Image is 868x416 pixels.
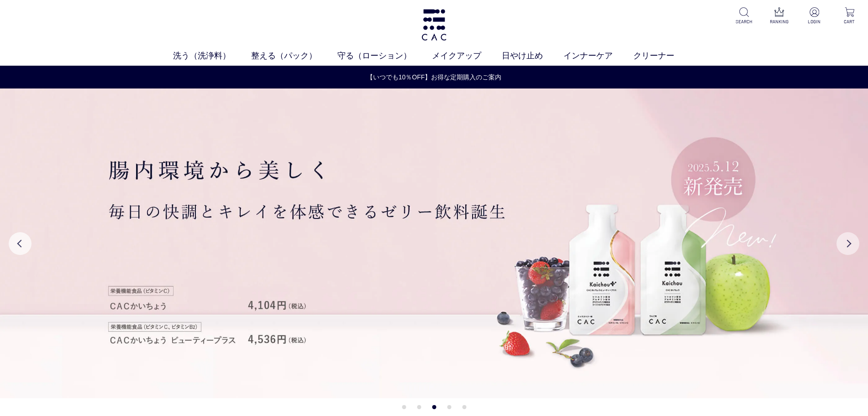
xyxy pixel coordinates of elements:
[803,7,826,25] a: LOGIN
[502,50,563,62] a: 日やけ止め
[836,232,859,255] button: Next
[417,405,421,409] button: 2 of 5
[633,50,695,62] a: クリーナー
[0,73,868,82] a: 【いつでも10％OFF】お得な定期購入のご案内
[251,50,337,62] a: 整える（パック）
[838,7,861,25] a: CART
[432,405,436,409] button: 3 of 5
[402,405,406,409] button: 1 of 5
[768,18,790,25] p: RANKING
[733,7,755,25] a: SEARCH
[447,405,451,409] button: 4 of 5
[9,232,32,255] button: Previous
[838,18,861,25] p: CART
[420,9,448,41] img: logo
[462,405,466,409] button: 5 of 5
[768,7,790,25] a: RANKING
[173,50,251,62] a: 洗う（洗浄料）
[563,50,633,62] a: インナーケア
[432,50,502,62] a: メイクアップ
[337,50,432,62] a: 守る（ローション）
[803,18,826,25] p: LOGIN
[733,18,755,25] p: SEARCH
